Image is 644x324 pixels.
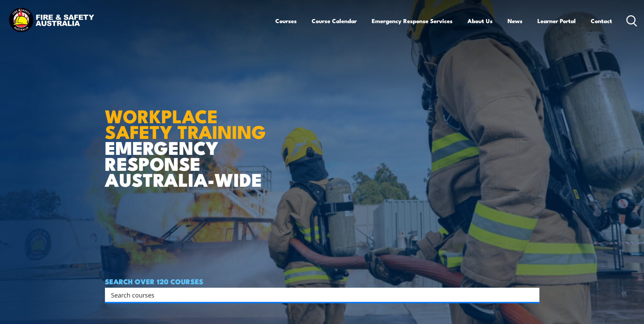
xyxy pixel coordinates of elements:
a: Contact [591,12,612,30]
input: Search input [111,290,525,300]
a: Emergency Response Services [372,12,453,30]
form: Search form [112,290,526,300]
a: About Us [467,12,493,30]
a: News [508,12,522,30]
strong: WORKPLACE SAFETY TRAINING [105,101,266,145]
a: Courses [275,12,297,30]
h4: SEARCH OVER 120 COURSES [105,277,539,285]
a: Learner Portal [537,12,576,30]
h1: EMERGENCY RESPONSE AUSTRALIA-WIDE [105,91,271,187]
button: Search magnifier button [528,290,537,300]
a: Course Calendar [312,12,357,30]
